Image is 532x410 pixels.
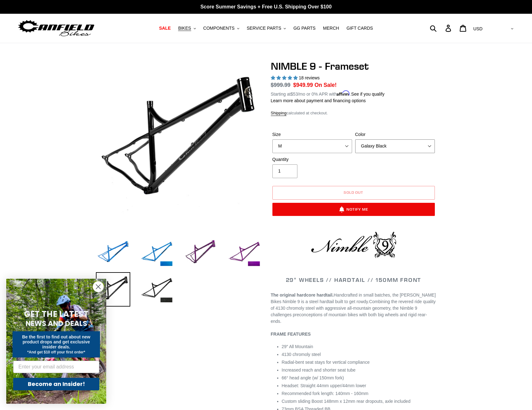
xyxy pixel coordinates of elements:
[293,26,316,31] span: GG PARTS
[178,26,191,31] span: BIKES
[247,26,281,31] span: SERVICE PARTS
[351,92,385,97] a: See if you qualify - Learn more about Affirm Financing (opens in modal)
[159,26,171,31] span: SALE
[282,352,321,357] span: 4130 chromoly steel
[433,21,449,35] input: Search
[17,18,95,38] img: Canfield Bikes
[156,24,174,32] a: SALE
[272,131,352,138] label: Size
[200,24,242,32] button: COMPONENTS
[282,344,313,349] span: 29″ All Mountain
[291,92,298,97] span: $53
[27,350,85,354] span: *And get $10 off your first order*
[271,60,436,72] h1: NIMBLE 9 - Frameset
[13,378,99,390] button: Become an Insider!
[282,375,344,380] span: 66° head angle (w/ 150mm fork)
[282,391,369,396] span: Recommended fork length: 140mm - 160mm
[290,24,319,32] a: GG PARTS
[26,318,87,328] span: NEWS AND DEALS
[271,75,299,80] span: 4.89 stars
[346,26,373,31] span: GIFT CARDS
[96,272,130,307] img: Load image into Gallery viewer, NIMBLE 9 - Frameset
[315,81,337,89] span: On Sale!
[272,156,352,163] label: Quantity
[323,26,339,31] span: MERCH
[244,24,289,32] button: SERVICE PARTS
[271,111,287,116] a: Shipping
[271,292,334,297] strong: The original hardcore hardtail.
[271,82,291,88] s: $999.99
[344,190,364,195] span: Sold out
[183,236,218,270] img: Load image into Gallery viewer, NIMBLE 9 - Frameset
[271,332,311,337] b: FRAME FEATURES
[282,360,370,365] span: Radial-bent seat stays for vertical compliance
[271,98,366,103] a: Learn more about payment and financing options
[299,75,320,80] span: 18 reviews
[96,236,130,270] img: Load image into Gallery viewer, NIMBLE 9 - Frameset
[227,236,261,270] img: Load image into Gallery viewer, NIMBLE 9 - Frameset
[22,334,91,349] span: Be the first to find out about new product drops and get exclusive insider deals.
[355,131,435,138] label: Color
[282,383,366,388] span: Headset: Straight 44mm upper/44mm lower
[175,24,199,32] button: BIKES
[140,272,174,307] img: Load image into Gallery viewer, NIMBLE 9 - Frameset
[24,308,88,320] span: GET THE LATEST
[272,203,435,216] button: Notify Me
[286,276,421,283] span: 29" WHEELS // HARDTAIL // 150MM FRONT
[343,24,376,32] a: GIFT CARDS
[271,89,385,97] p: Starting at /mo or 0% APR with .
[140,236,174,270] img: Load image into Gallery viewer, NIMBLE 9 - Frameset
[272,186,435,200] button: Sold out
[13,361,99,373] input: Enter your email address
[271,292,436,304] span: Handcrafted in small batches, the [PERSON_NAME] Bikes Nimble 9 is a steel hardtail built to get r...
[337,91,350,96] span: Affirm
[271,299,436,324] span: Combining the revered ride quality of 4130 chromoly steel with aggressive all-mountain geometry, ...
[320,24,342,32] a: MERCH
[203,26,235,31] span: COMPONENTS
[271,110,436,116] div: calculated at checkout.
[282,367,356,372] span: Increased reach and shorter seat tube
[293,82,313,88] span: $949.99
[282,399,410,404] span: Custom sliding Boost 148mm x 12mm rear dropouts, axle included
[93,281,104,292] button: Close dialog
